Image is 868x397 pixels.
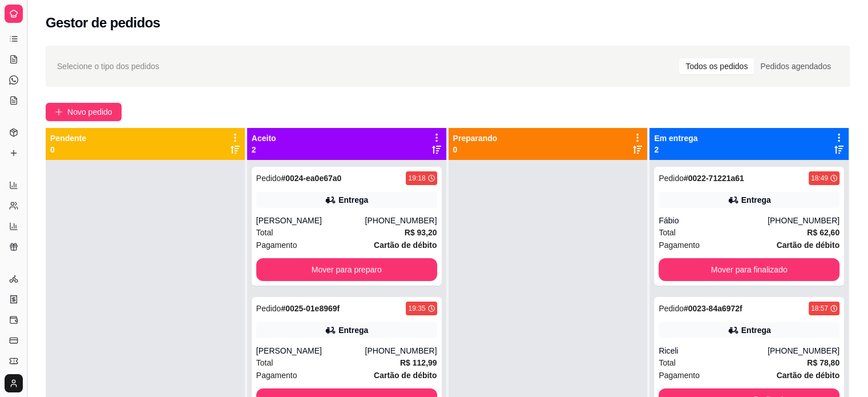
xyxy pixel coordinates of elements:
[50,144,86,155] p: 0
[405,228,437,237] strong: R$ 93,20
[768,215,839,226] div: [PHONE_NUMBER]
[777,371,839,380] strong: Cartão de débito
[684,174,744,183] strong: # 0022-71221a61
[659,369,700,382] span: Pagamento
[256,258,437,281] button: Mover para preparo
[256,239,297,251] span: Pagamento
[365,345,437,356] div: [PHONE_NUMBER]
[684,304,742,313] strong: # 0023-84a6972f
[46,14,160,32] h2: Gestor de pedidos
[654,144,697,155] p: 2
[659,215,768,226] div: Fábio
[252,144,276,155] p: 2
[659,174,684,183] span: Pedido
[256,215,365,226] div: [PERSON_NAME]
[777,240,839,250] strong: Cartão de débito
[374,240,437,250] strong: Cartão de débito
[741,194,771,206] div: Entrega
[768,345,839,356] div: [PHONE_NUMBER]
[754,58,837,74] div: Pedidos agendados
[453,144,498,155] p: 0
[654,133,697,144] p: Em entrega
[659,239,700,251] span: Pagamento
[338,194,368,206] div: Entrega
[807,228,839,237] strong: R$ 62,60
[57,60,159,73] span: Selecione o tipo dos pedidos
[46,103,122,121] button: Novo pedido
[811,304,828,313] div: 18:57
[256,226,273,239] span: Total
[659,345,768,356] div: Riceli
[338,324,368,336] div: Entrega
[659,226,676,239] span: Total
[365,215,437,226] div: [PHONE_NUMBER]
[659,258,839,281] button: Mover para finalizado
[256,345,365,356] div: [PERSON_NAME]
[453,133,498,144] p: Preparando
[400,358,437,367] strong: R$ 112,99
[408,304,425,313] div: 19:35
[50,133,86,144] p: Pendente
[659,304,684,313] span: Pedido
[256,304,281,313] span: Pedido
[408,174,425,183] div: 19:18
[807,358,839,367] strong: R$ 78,80
[252,133,276,144] p: Aceito
[256,369,297,382] span: Pagamento
[281,174,341,183] strong: # 0024-ea0e67a0
[55,108,63,116] span: plus
[67,106,112,118] span: Novo pedido
[679,58,754,74] div: Todos os pedidos
[374,371,437,380] strong: Cartão de débito
[281,304,340,313] strong: # 0025-01e8969f
[256,174,281,183] span: Pedido
[256,356,273,369] span: Total
[741,324,771,336] div: Entrega
[659,356,676,369] span: Total
[811,174,828,183] div: 18:49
